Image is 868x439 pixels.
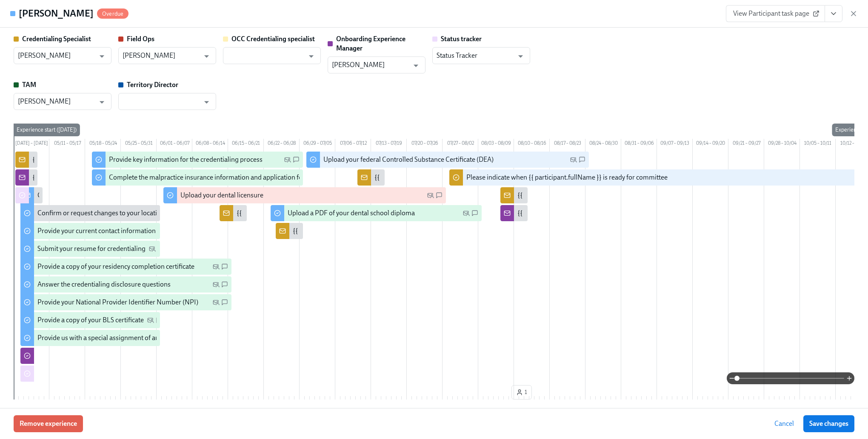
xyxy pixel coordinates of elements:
button: Cancel [768,415,800,432]
span: Overdue [97,11,128,17]
div: Confirm or request changes to your location or start date [37,208,201,218]
div: {{ participant.fullName }} has been enrolled in the Dado Pre-boarding [32,155,233,164]
div: 07/20 – 07/26 [407,139,443,150]
svg: SMS [293,156,300,163]
svg: Personal Email [213,263,220,270]
button: Open [200,96,213,109]
strong: Onboarding Experience Manager [336,35,405,52]
div: Provide a copy of your residency completion certificate [37,262,194,271]
strong: OCC Credentialing specialist [231,35,315,43]
svg: SMS [156,317,163,324]
button: Remove experience [14,415,83,432]
div: {{ participant.fullName }} NPI [293,226,379,236]
button: Open [514,50,527,63]
button: Open [95,96,108,109]
div: {{ participant.fullName }} has been enrolled in the Dado Pre-boarding [32,173,233,182]
button: Save changes [803,415,854,432]
div: 08/03 – 08/09 [478,139,514,150]
div: 06/22 – 06/28 [264,139,300,150]
div: Provide your current contact information [37,226,156,236]
button: Open [200,50,213,63]
svg: SMS [579,156,585,163]
svg: Personal Email [149,245,156,252]
div: 08/24 – 08/30 [585,139,621,150]
svg: Personal Email [147,317,154,324]
h4: [PERSON_NAME] [19,7,94,20]
button: 1 [511,385,532,400]
div: {{ participant.fullName }} BLS uploaded [237,208,351,218]
div: 09/07 – 09/13 [657,139,693,150]
div: Answer the credentialing disclosure questions [37,280,171,289]
svg: Personal Email [213,299,220,306]
div: 06/01 – 06/07 [157,139,192,150]
span: 1 [516,388,527,397]
svg: SMS [471,210,478,217]
div: 08/10 – 08/16 [514,139,550,150]
svg: SMS [221,263,228,270]
svg: SMS [436,192,443,199]
button: Open [305,50,318,63]
div: Complete the malpractice insurance information and application form [109,173,311,182]
div: Experience start ([DATE]) [13,124,80,136]
svg: Personal Email [213,281,220,288]
div: 09/14 – 09/20 [693,139,728,150]
div: Upload your dental licensure [180,191,263,200]
button: Open [409,59,423,72]
div: 07/13 – 07/19 [371,139,407,150]
svg: Personal Email [427,192,434,199]
div: 09/28 – 10/04 [764,139,800,150]
div: Provide a copy of your BLS certificate [37,315,144,325]
svg: SMS [221,281,228,288]
div: 05/25 – 05/31 [121,139,157,150]
strong: Territory Director [127,81,178,89]
button: Open [95,50,108,63]
div: 08/31 – 09/06 [621,139,657,150]
svg: Personal Email [570,156,577,163]
svg: SMS [221,299,228,306]
div: Provide key information for the credentialing process [109,155,263,164]
span: Save changes [809,419,848,428]
div: 05/11 – 05/17 [49,139,85,150]
button: View task page [825,5,842,22]
svg: Personal Email [284,156,291,163]
a: View Participant task page [726,5,825,22]
div: 10/05 – 10/11 [800,139,836,150]
strong: Status tracker [441,35,482,43]
div: {{ participant.fullName }} Diploma uploaded [517,208,646,218]
strong: Credentialing Specialist [22,35,91,43]
div: 06/29 – 07/05 [300,139,335,150]
div: Getting started at [GEOGRAPHIC_DATA] [37,191,155,200]
div: Provide your National Provider Identifier Number (NPI) [37,298,198,307]
div: {{ participant.fullName }} Diploma uploaded [517,191,646,200]
div: Upload your federal Controlled Substance Certificate (DEA) [323,155,494,164]
div: Submit your resume for credentialing [37,244,146,253]
span: Remove experience [20,419,77,428]
span: View Participant task page [733,9,818,18]
div: 07/27 – 08/02 [443,139,478,150]
svg: Personal Email [463,210,470,217]
div: Provide us with a special assignment of authority [37,333,178,343]
strong: TAM [22,81,36,89]
div: 06/08 – 06/14 [192,139,228,150]
strong: Field Ops [127,35,154,43]
span: Cancel [774,419,794,428]
div: 06/15 – 06/21 [228,139,264,150]
div: Please indicate when {{ participant.fullName }} is ready for committee [466,173,668,182]
div: 07/06 – 07/12 [335,139,371,150]
div: 09/21 – 09/27 [728,139,764,150]
div: 05/18 – 05/24 [85,139,121,150]
div: {{ participant.fullName }} didn't complete a residency [374,173,528,182]
div: Upload a PDF of your dental school diploma [288,208,415,218]
div: 08/17 – 08/23 [550,139,585,150]
div: [DATE] – [DATE] [14,139,49,150]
